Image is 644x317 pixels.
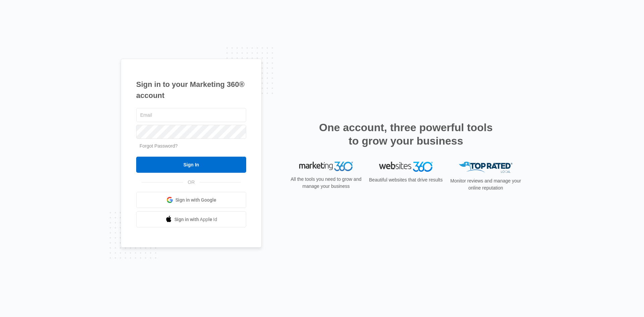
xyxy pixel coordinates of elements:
[448,177,523,192] p: Monitor reviews and manage your online reputation
[299,162,353,171] img: Marketing 360
[174,216,217,223] span: Sign in with Apple Id
[288,176,364,190] p: All the tools you need to grow and manage your business
[136,79,246,101] h1: Sign in to your Marketing 360® account
[175,197,216,204] span: Sign in with Google
[368,176,443,183] p: Beautiful websites that drive results
[317,121,495,148] h2: One account, three powerful tools to grow your business
[140,143,178,149] a: Forgot Password?
[379,162,433,171] img: Websites 360
[136,108,246,122] input: Email
[136,157,246,173] input: Sign In
[136,211,246,227] a: Sign in with Apple Id
[459,162,513,173] img: Top Rated Local
[183,179,200,186] span: OR
[136,192,246,208] a: Sign in with Google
